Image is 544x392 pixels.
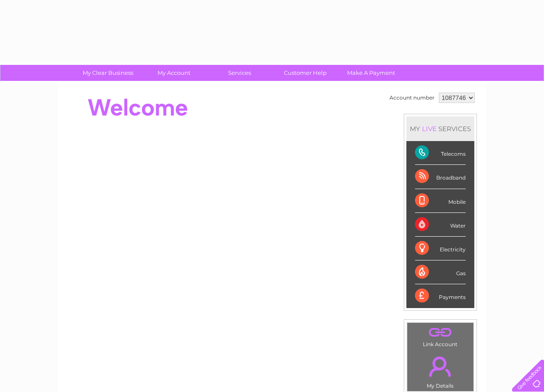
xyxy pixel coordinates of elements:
[415,284,466,308] div: Payments
[406,116,474,141] div: MY SERVICES
[407,322,474,350] td: Link Account
[335,65,407,81] a: Make A Payment
[409,351,471,382] a: .
[415,237,466,260] div: Electricity
[420,125,438,133] div: LIVE
[72,65,144,81] a: My Clear Business
[415,141,466,165] div: Telecoms
[387,90,437,105] td: Account number
[415,213,466,237] div: Water
[415,165,466,189] div: Broadband
[138,65,209,81] a: My Account
[415,189,466,213] div: Mobile
[407,349,474,392] td: My Details
[270,65,341,81] a: Customer Help
[409,325,471,340] a: .
[204,65,275,81] a: Services
[415,260,466,284] div: Gas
